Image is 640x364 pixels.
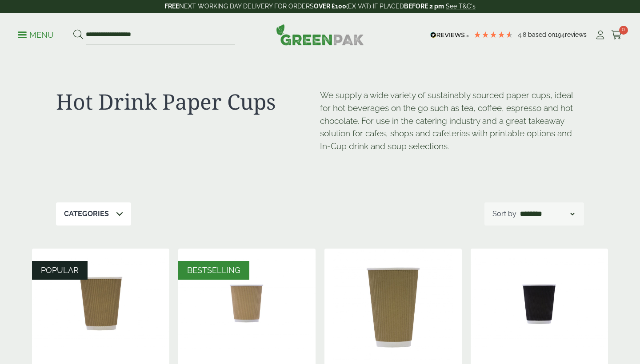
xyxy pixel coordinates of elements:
[178,249,316,360] img: 8oz Kraft Ripple Cup-0
[404,3,444,10] strong: BEFORE 2 pm
[528,31,555,38] span: Based on
[32,249,169,360] img: 12oz Kraft Ripple Cup-0
[18,30,54,39] a: Menu
[471,249,608,360] img: 8oz Black Ripple Cup -0
[518,31,528,38] span: 4.8
[187,265,240,275] span: BESTSELLING
[611,31,622,40] i: Cart
[314,3,346,10] strong: OVER £100
[64,209,109,219] p: Categories
[324,249,462,360] img: 16oz Kraft c
[473,31,513,39] div: 4.78 Stars
[565,31,587,38] span: reviews
[18,30,54,40] p: Menu
[446,3,476,10] a: See T&C's
[276,24,364,45] img: GreenPak Supplies
[164,3,179,10] strong: FREE
[56,89,320,115] h1: Hot Drink Paper Cups
[555,31,565,38] span: 194
[320,89,584,153] p: We supply a wide variety of sustainably sourced paper cups, ideal for hot beverages on the go suc...
[595,31,606,40] i: My Account
[41,265,79,275] span: POPULAR
[611,28,622,42] a: 0
[619,26,628,35] span: 0
[492,209,516,219] p: Sort by
[430,32,469,38] img: REVIEWS.io
[518,209,576,219] select: Shop order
